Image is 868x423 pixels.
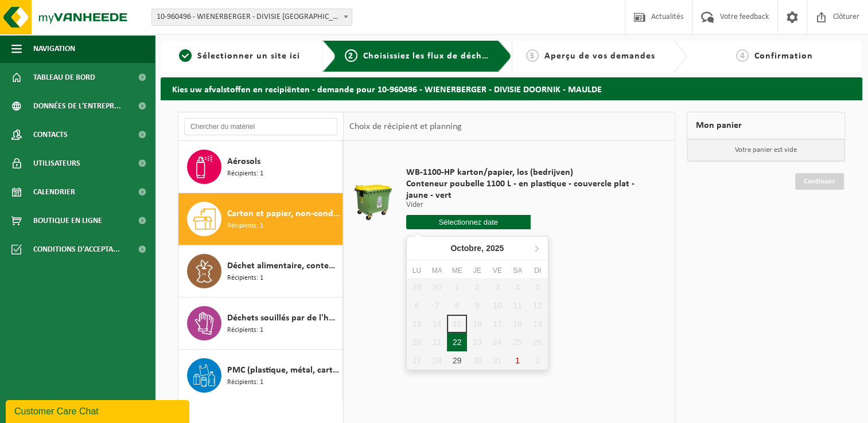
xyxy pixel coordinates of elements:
span: PMC (plastique, métal, carton boisson) (industriel) [227,363,340,377]
div: Lu [407,265,427,276]
span: Contacts [33,120,68,149]
span: Déchet alimentaire, contenant des produits d'origine animale, non emballé, catégorie 3 [227,259,340,273]
span: 10-960496 - WIENERBERGER - DIVISIE DOORNIK - MAULDE [152,9,352,25]
div: Je [467,265,487,276]
button: Déchets souillés par de l'huile Récipients: 1 [178,297,343,350]
button: Déchet alimentaire, contenant des produits d'origine animale, non emballé, catégorie 3 Récipients: 1 [178,245,343,297]
div: Ma [427,265,447,276]
a: 1Sélectionner un site ici [166,49,313,63]
span: Récipients: 1 [227,169,263,179]
span: Récipients: 1 [227,377,263,388]
span: Carton et papier, non-conditionné (industriel) [227,207,340,221]
span: Tableau de bord [33,63,95,92]
button: PMC (plastique, métal, carton boisson) (industriel) Récipients: 1 [178,350,343,401]
iframe: chat widget [6,398,192,423]
div: Choix de récipient et planning [344,112,467,141]
span: Aérosols [227,155,260,169]
span: Navigation [33,34,75,63]
h2: Kies uw afvalstoffen en recipiënten - demande pour 10-960496 - WIENERBERGER - DIVISIE DOORNIK - M... [161,77,862,100]
span: Conteneur poubelle 1100 L - en plastique - couvercle plat - jaune - vert [406,178,655,201]
div: Di [528,265,548,276]
span: Boutique en ligne [33,206,102,235]
span: 1 [179,49,192,62]
div: 29 [447,351,467,370]
span: 2 [345,49,357,62]
span: Calendrier [33,178,75,206]
div: Me [447,265,467,276]
span: Conditions d'accepta... [33,235,120,264]
span: Récipients: 1 [227,221,263,232]
span: WB-1100-HP karton/papier, los (bedrijven) [406,167,655,178]
span: Déchets souillés par de l'huile [227,311,340,325]
button: Aérosols Récipients: 1 [178,141,343,193]
a: Continuer [795,173,844,190]
div: Mon panier [687,112,845,139]
input: Sélectionnez date [406,215,531,229]
span: 3 [526,49,539,62]
p: Votre panier est vide [687,139,844,161]
span: Utilisateurs [33,149,80,178]
div: 22 [447,333,467,351]
span: Choisissiez les flux de déchets et récipients [363,52,554,61]
p: Vider [406,201,655,209]
button: Carton et papier, non-conditionné (industriel) Récipients: 1 [178,193,343,245]
span: Confirmation [754,52,813,61]
div: Ve [487,265,507,276]
span: Données de l'entrepr... [33,92,121,120]
div: Octobre, [446,239,508,257]
span: Récipients: 1 [227,273,263,284]
span: 10-960496 - WIENERBERGER - DIVISIE DOORNIK - MAULDE [151,9,352,26]
input: Chercher du matériel [184,118,337,135]
div: Sa [508,265,528,276]
span: 4 [736,49,749,62]
i: 2025 [486,244,504,252]
span: Sélectionner un site ici [197,52,300,61]
span: Aperçu de vos demandes [544,52,655,61]
span: Récipients: 1 [227,325,263,336]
